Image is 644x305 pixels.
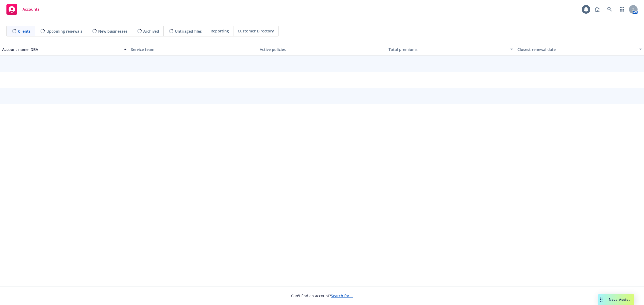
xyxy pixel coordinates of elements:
[598,294,634,305] button: Nova Assist
[4,2,42,17] a: Accounts
[129,43,258,56] button: Service team
[517,47,636,52] div: Closest renewal date
[617,4,627,15] a: Switch app
[98,28,127,34] span: New businesses
[211,28,229,34] span: Reporting
[23,7,39,12] span: Accounts
[598,294,605,305] div: Drag to move
[258,43,386,56] button: Active policies
[175,28,202,34] span: Untriaged files
[143,28,159,34] span: Archived
[515,43,644,56] button: Closest renewal date
[131,47,255,52] div: Service team
[18,28,31,34] span: Clients
[46,28,82,34] span: Upcoming renewals
[604,4,615,15] a: Search
[291,293,353,299] span: Can't find an account?
[592,4,603,15] a: Report a Bug
[2,47,121,52] div: Account name, DBA
[389,47,507,52] div: Total premiums
[386,43,515,56] button: Total premiums
[260,47,384,52] div: Active policies
[331,293,353,298] a: Search for it
[609,297,630,302] span: Nova Assist
[238,28,274,34] span: Customer Directory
